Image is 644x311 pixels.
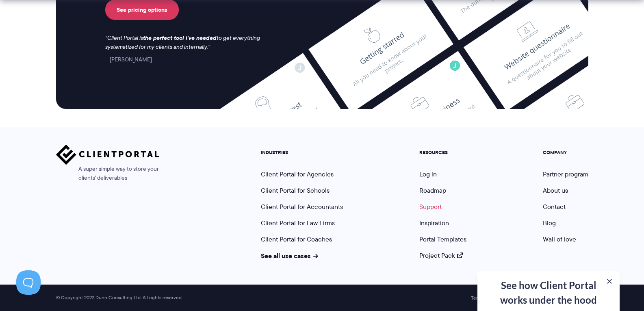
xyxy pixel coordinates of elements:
[261,218,335,228] a: Client Portal for Law Firms
[419,150,466,155] h5: RESOURCES
[543,150,588,155] h5: COMPANY
[543,218,556,228] a: Blog
[419,218,449,228] a: Inspiration
[419,202,442,211] a: Support
[543,186,568,195] a: About us
[543,235,576,244] a: Wall of love
[261,251,319,261] a: See all use cases
[261,170,334,179] a: Client Portal for Agencies
[52,295,186,301] span: © Copyright 2022 Dunn Consulting Ltd. All rights reserved.
[261,150,343,155] h5: INDUSTRIES
[105,55,152,63] cite: [PERSON_NAME]
[543,170,588,179] a: Partner program
[16,270,41,295] iframe: Toggle Customer Support
[471,295,513,301] a: Terms & Conditions
[419,186,446,195] a: Roadmap
[143,33,217,42] strong: the perfect tool I've needed
[261,186,330,195] a: Client Portal for Schools
[261,202,343,211] a: Client Portal for Accountants
[261,235,332,244] a: Client Portal for Coaches
[105,34,271,52] p: Client Portal is to get everything systematized for my clients and internally.
[419,251,463,260] a: Project Pack
[543,202,566,211] a: Contact
[419,170,437,179] a: Log in
[56,165,159,183] span: A super simple way to store your clients' deliverables
[419,235,466,244] a: Portal Templates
